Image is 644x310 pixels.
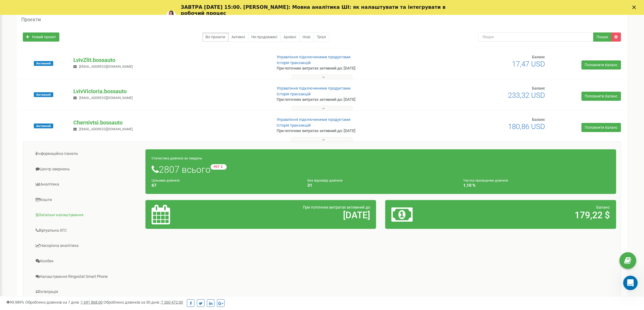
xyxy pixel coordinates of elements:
span: Баланс [597,205,610,210]
a: Управління підключеними продуктами [277,117,351,122]
h1: 2807 всього [152,164,610,175]
a: Тріал [314,32,330,42]
a: Не продовжені [248,32,281,42]
a: Кошти [28,192,146,207]
small: Частка пропущених дзвінків [464,179,508,182]
a: Налаштування Ringostat Smart Phone [28,269,146,284]
span: Баланс [532,55,545,59]
p: При поточних витратах активний до: [DATE] [277,97,420,103]
small: -997 [211,164,227,170]
u: 7 260 472,00 [161,300,183,305]
small: Цільових дзвінків [152,179,180,182]
a: Всі проєкти [202,32,229,42]
span: Баланс [532,86,545,90]
u: 1 691 868,00 [81,300,103,305]
p: LvivVictoria.bossauto [73,87,267,95]
a: Активні [229,32,249,42]
a: Колбек [28,254,146,269]
h4: 67 [152,183,298,188]
a: Наскрізна аналітика [28,238,146,253]
span: [EMAIL_ADDRESS][DOMAIN_NAME] [79,127,133,131]
span: Активний [34,61,53,66]
a: Поповнити баланс [582,123,621,132]
div: Закрити [632,5,639,9]
span: [EMAIL_ADDRESS][DOMAIN_NAME] [79,65,133,69]
a: Поповнити баланс [582,60,621,70]
h4: 1,10 % [464,183,610,188]
h2: [DATE] [227,210,370,220]
input: Пошук [478,32,594,42]
span: Активний [34,124,53,128]
span: Оброблено дзвінків за 30 днів : [103,300,183,305]
span: 17,47 USD [512,60,545,68]
a: Управління підключеними продуктами [277,86,351,90]
a: Архівні [281,32,300,42]
span: При поточних витратах активний до [303,205,370,210]
b: ЗАВТРА [DATE] 15:00. [PERSON_NAME]: Мовна аналітика ШІ: як налаштувати та інтегрувати в робочий п... [181,4,446,16]
p: При поточних витратах активний до: [DATE] [277,128,420,134]
img: Profile image for Yuliia [166,11,176,20]
a: Інтеграція [28,284,146,299]
h5: Проєкти [21,17,41,22]
iframe: Intercom live chat [623,276,638,290]
span: Баланс [532,117,545,122]
h4: 31 [307,183,454,188]
a: Поповнити баланс [582,92,621,101]
small: Статистика дзвінків за тиждень [152,156,202,160]
a: Історія транзакцій [277,60,311,65]
span: Активний [34,92,53,97]
p: При поточних витратах активний до: [DATE] [277,66,420,71]
p: LvivZlit.bossauto [73,56,267,64]
button: Пошук [593,32,612,42]
small: Без відповіді дзвінків [307,179,342,182]
a: Інформаційна панель [28,146,146,161]
a: Управління підключеними продуктами [277,55,351,59]
span: 180,86 USD [508,122,545,131]
a: Історія транзакцій [277,92,311,96]
a: Загальні налаштування [28,208,146,223]
span: 233,32 USD [508,91,545,100]
a: Новий проєкт [23,32,59,42]
a: Віртуальна АТС [28,223,146,238]
a: Аналiтика [28,177,146,192]
p: Chernivtsi.bossauto [73,119,267,127]
a: Нові [299,32,314,42]
a: Історія транзакцій [277,123,311,128]
span: 99,989% [6,300,24,305]
h2: 179,22 $ [467,210,610,220]
span: Оброблено дзвінків за 7 днів : [25,300,103,305]
span: [EMAIL_ADDRESS][DOMAIN_NAME] [79,96,133,100]
a: Центр звернень [28,162,146,177]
